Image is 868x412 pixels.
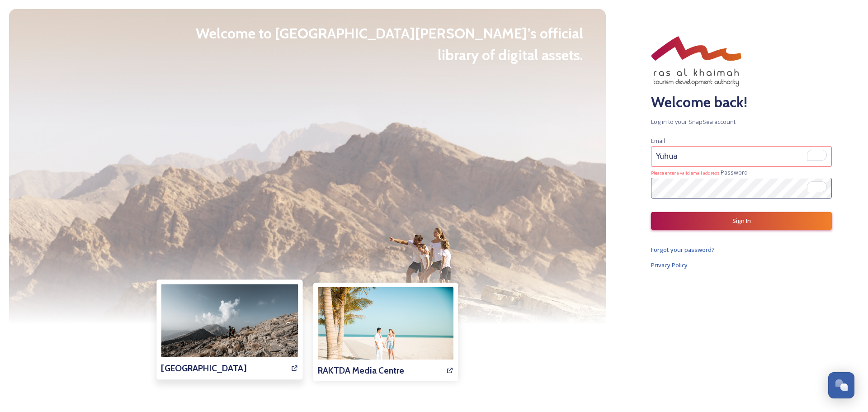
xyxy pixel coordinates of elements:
[651,212,832,230] button: Sign In
[651,118,832,126] span: Log in to your SnapSea account
[721,168,748,176] span: Password
[651,146,832,167] input: To enrich screen reader interactions, please activate Accessibility in Grammarly extension settings
[318,364,404,377] h3: RAKTDA Media Centre
[318,287,453,377] a: RAKTDA Media Centre
[651,170,721,176] span: Please enter a valid email address.
[651,178,832,199] input: To enrich screen reader interactions, please activate Accessibility in Grammarly extension settings
[161,284,298,375] img: 4A12772D-B6F2-4164-A582A31F39726F87.jpg
[651,244,832,255] a: Forgot your password?
[651,36,741,87] img: RAKTDA_ENG_NEW%20STACKED%20LOGO_RGB.png
[651,137,665,145] span: Email
[651,260,832,270] a: Privacy Policy
[651,261,688,269] span: Privacy Policy
[651,91,832,113] h2: Welcome back!
[651,246,715,254] span: Forgot your password?
[828,372,854,398] button: Open Chat
[161,284,298,375] a: [GEOGRAPHIC_DATA]
[318,287,453,378] img: DP%20-%20Couple%20-%209.jpg
[161,361,246,374] h3: [GEOGRAPHIC_DATA]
